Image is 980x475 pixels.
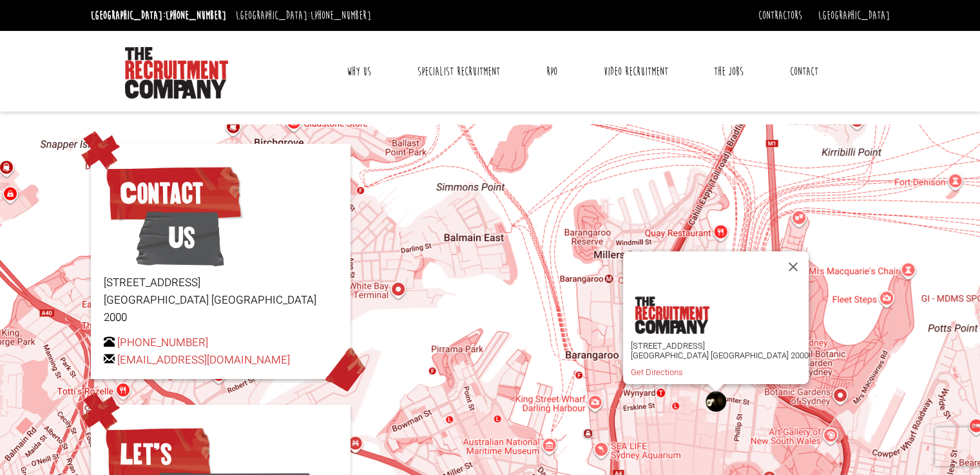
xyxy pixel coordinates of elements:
a: Contact [780,55,828,88]
a: [PHONE_NUMBER] [117,334,208,351]
a: The Jobs [704,55,753,88]
a: [PHONE_NUMBER] [311,8,371,23]
li: [GEOGRAPHIC_DATA]: [233,5,374,26]
div: The Recruitment Company [700,386,731,417]
img: The Recruitment Company [125,47,228,99]
span: Contact [104,161,244,226]
a: Specialist Recruitment [408,55,510,88]
a: Video Recruitment [593,55,677,88]
li: [GEOGRAPHIC_DATA]: [88,5,229,26]
a: Get Directions [631,367,683,377]
a: [EMAIL_ADDRESS][DOMAIN_NAME] [117,352,290,368]
button: Close [778,251,809,282]
a: RPO [537,55,567,88]
a: [PHONE_NUMBER] [166,8,226,23]
img: the-recruitment-company.png [634,296,709,334]
a: Why Us [337,55,381,88]
span: Us [136,206,224,270]
p: [STREET_ADDRESS] [GEOGRAPHIC_DATA] [GEOGRAPHIC_DATA] 2000 [104,274,338,327]
a: Contractors [758,8,802,23]
p: [STREET_ADDRESS] [GEOGRAPHIC_DATA] [GEOGRAPHIC_DATA] 2000 [631,341,809,360]
a: [GEOGRAPHIC_DATA] [818,8,890,23]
